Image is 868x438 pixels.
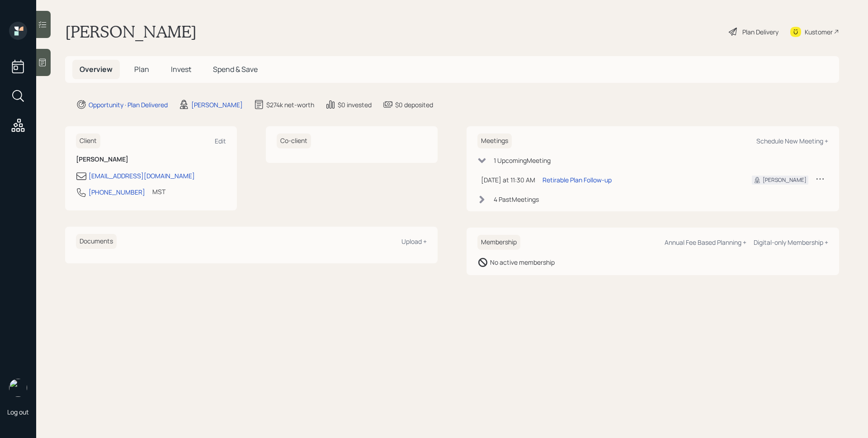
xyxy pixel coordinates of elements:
[76,234,117,249] h6: Documents
[89,187,145,197] div: [PHONE_NUMBER]
[742,27,778,37] div: Plan Delivery
[76,133,100,148] h6: Client
[171,64,191,74] span: Invest
[756,137,828,145] div: Schedule New Meeting +
[401,237,427,246] div: Upload +
[494,195,539,204] div: 4 Past Meeting s
[477,235,520,250] h6: Membership
[9,379,27,397] img: james-distasi-headshot.png
[754,238,828,247] div: Digital-only Membership +
[338,100,372,109] div: $0 invested
[490,257,555,267] div: No active membership
[65,22,197,42] h1: [PERSON_NAME]
[89,100,168,109] div: Opportunity · Plan Delivered
[215,137,226,145] div: Edit
[481,175,535,185] div: [DATE] at 11:30 AM
[7,408,29,416] div: Log out
[277,133,311,148] h6: Co-client
[152,187,165,196] div: MST
[805,27,833,37] div: Kustomer
[213,64,258,74] span: Spend & Save
[395,100,433,109] div: $0 deposited
[80,64,113,74] span: Overview
[763,176,807,184] div: [PERSON_NAME]
[665,238,746,247] div: Annual Fee Based Planning +
[89,171,195,181] div: [EMAIL_ADDRESS][DOMAIN_NAME]
[134,64,149,74] span: Plan
[191,100,243,109] div: [PERSON_NAME]
[494,156,551,165] div: 1 Upcoming Meeting
[542,175,612,185] div: Retirable Plan Follow-up
[76,156,226,163] h6: [PERSON_NAME]
[477,133,512,148] h6: Meetings
[266,100,314,109] div: $274k net-worth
